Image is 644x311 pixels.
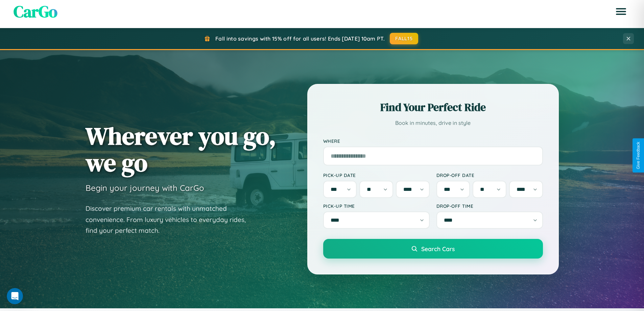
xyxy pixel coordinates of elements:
[7,288,23,304] iframe: Intercom live chat
[323,118,543,128] p: Book in minutes, drive in style
[436,203,543,209] label: Drop-off Time
[323,138,543,144] label: Where
[323,100,543,115] h2: Find Your Perfect Ride
[215,35,385,42] span: Fall into savings with 15% off for all users! Ends [DATE] 10am PT.
[86,203,255,236] p: Discover premium car rentals with unmatched convenience. From luxury vehicles to everyday rides, ...
[612,2,630,21] button: Open menu
[436,172,543,178] label: Drop-off Date
[323,172,430,178] label: Pick-up Date
[14,0,57,23] span: CarGo
[323,239,543,259] button: Search Cars
[421,245,455,252] span: Search Cars
[86,183,204,193] h3: Begin your journey with CarGo
[323,203,430,209] label: Pick-up Time
[636,142,641,169] div: Give Feedback
[86,123,276,176] h1: Wherever you go, we go
[390,33,418,44] button: FALL15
